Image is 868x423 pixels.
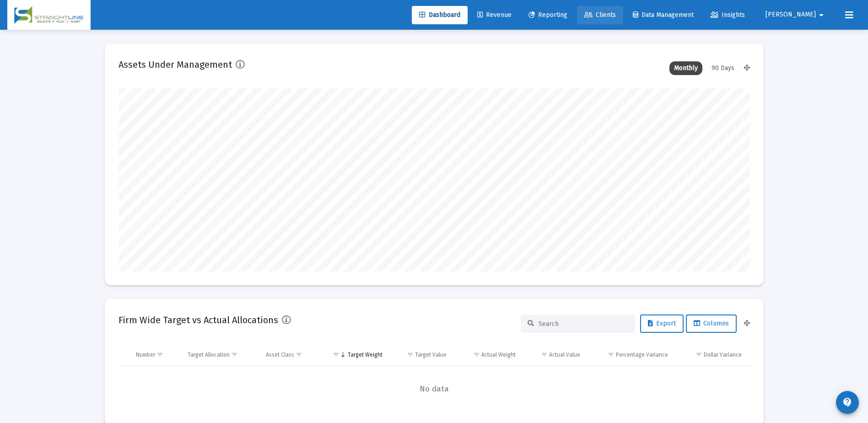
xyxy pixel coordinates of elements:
[333,351,340,358] span: Show filter options for column 'Target Weight'
[522,344,587,366] td: Column Actual Value
[842,397,853,408] mat-icon: contact_support
[119,57,232,72] h2: Assets Under Management
[470,6,519,24] a: Revenue
[711,11,745,19] span: Insights
[704,351,742,358] div: Dollar Variance
[181,344,259,366] td: Column Target Allocation
[415,351,447,358] div: Target Value
[453,344,522,366] td: Column Actual Weight
[266,351,294,358] div: Asset Class
[231,351,238,358] span: Show filter options for column 'Target Allocation'
[674,344,749,366] td: Column Dollar Variance
[766,11,816,19] span: [PERSON_NAME]
[521,6,575,24] a: Reporting
[816,6,827,24] mat-icon: arrow_drop_down
[703,6,752,24] a: Insights
[296,351,302,358] span: Show filter options for column 'Asset Class'
[587,344,674,366] td: Column Percentage Variance
[541,351,548,358] span: Show filter options for column 'Actual Value'
[528,11,567,19] span: Reporting
[119,384,750,394] span: No data
[389,344,453,366] td: Column Target Value
[625,6,701,24] a: Data Management
[119,313,278,327] h2: Firm Wide Target vs Actual Allocations
[412,6,468,24] a: Dashboard
[348,351,383,358] div: Target Weight
[755,5,838,24] button: [PERSON_NAME]
[481,351,516,358] div: Actual Weight
[156,351,163,358] span: Show filter options for column 'Number'
[640,315,684,333] button: Export
[188,351,230,358] div: Target Allocation
[549,351,580,358] div: Actual Value
[695,351,702,358] span: Show filter options for column 'Dollar Variance'
[473,351,480,358] span: Show filter options for column 'Actual Weight'
[584,11,616,19] span: Clients
[119,344,750,412] div: Data grid
[129,344,182,366] td: Column Number
[14,6,84,24] img: Dashboard
[259,344,320,366] td: Column Asset Class
[136,351,155,358] div: Number
[616,351,668,358] div: Percentage Variance
[694,320,729,327] span: Columns
[407,351,414,358] span: Show filter options for column 'Target Value'
[477,11,512,19] span: Revenue
[633,11,694,19] span: Data Management
[577,6,623,24] a: Clients
[669,61,702,75] div: Monthly
[608,351,615,358] span: Show filter options for column 'Percentage Variance'
[539,320,628,328] input: Search
[419,11,460,19] span: Dashboard
[648,320,676,327] span: Export
[320,344,389,366] td: Column Target Weight
[686,315,737,333] button: Columns
[707,61,739,75] div: 90 Days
